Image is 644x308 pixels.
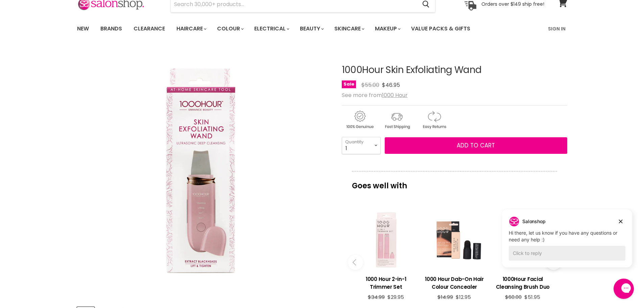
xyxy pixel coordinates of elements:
[342,110,378,130] img: genuine.gif
[424,270,485,294] a: View product:1000 Hour Dab-On Hair Colour Concealer
[505,293,522,301] span: $60.00
[457,141,495,149] span: Add to cart
[492,275,553,291] h3: 1000Hour Facial Cleansing Brush Duo
[212,22,248,36] a: Colour
[370,22,405,36] a: Makeup
[352,171,557,193] p: Goes well with
[387,293,404,301] span: $29.95
[342,137,381,154] select: Quantity
[544,22,570,36] a: Sign In
[329,22,368,36] a: Skincare
[379,110,415,130] img: shipping.gif
[69,19,576,39] nav: Main
[610,276,637,301] iframe: Gorgias live chat messenger
[295,22,328,36] a: Beauty
[437,293,453,301] span: $14.99
[456,293,471,301] span: $12.95
[382,91,408,99] a: 1000 Hour
[249,22,293,36] a: Electrical
[497,208,637,278] iframe: Gorgias live chat campaigns
[524,293,540,301] span: $51.95
[355,270,417,294] a: View product:1000 Hour 2-in-1 Trimmer Set
[481,1,544,7] p: Orders over $149 ship free!
[72,19,510,39] ul: Main menu
[382,81,400,89] span: $46.95
[77,48,330,301] div: 1000Hour Skin Exfoliating Wand image. Click or Scroll to Zoom.
[72,22,94,36] a: New
[128,22,170,36] a: Clearance
[385,137,567,154] button: Add to cart
[416,110,452,130] img: returns.gif
[406,22,475,36] a: Value Packs & Gifts
[361,81,379,89] span: $55.00
[355,275,417,291] h3: 1000 Hour 2-in-1 Trimmer Set
[368,293,385,301] span: $34.99
[424,275,485,291] h3: 1000 Hour Dab-On Hair Colour Concealer
[77,48,329,300] img: 07.4051000HRSkinExfoliatingWandFRONT_1000x_a8b0efe1-e858-4d45-a9c0-d9482e228129_1800x1800.webp
[342,91,408,99] span: See more from
[95,22,127,36] a: Brands
[492,270,553,294] a: View product:1000Hour Facial Cleansing Brush Duo
[342,80,356,88] span: Sale
[342,65,567,75] h1: 1000Hour Skin Exfoliating Wand
[171,22,211,36] a: Haircare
